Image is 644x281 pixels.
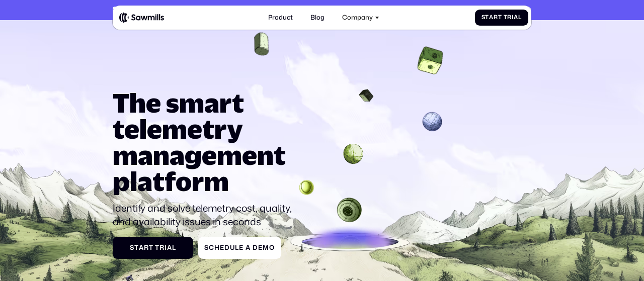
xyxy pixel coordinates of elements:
span: e [239,244,244,251]
a: Blog [305,9,329,27]
span: r [144,244,149,251]
a: StartTrial [475,10,528,26]
span: l [172,244,176,251]
span: S [481,14,486,21]
span: t [498,14,502,21]
span: d [224,244,230,251]
span: r [494,14,498,21]
a: Product [263,9,297,27]
span: a [514,14,518,21]
span: a [246,244,251,251]
span: a [139,244,144,251]
span: o [269,244,275,251]
span: D [253,244,258,251]
span: t [149,244,153,251]
div: Company [342,14,373,21]
span: a [167,244,172,251]
span: S [204,244,209,251]
span: e [220,244,224,251]
span: t [134,244,139,251]
span: i [165,244,167,251]
span: u [230,244,235,251]
span: a [489,14,494,21]
span: l [518,14,522,21]
span: m [263,244,269,251]
span: S [130,244,134,251]
h1: The smart telemetry management platform [113,90,299,194]
a: ScheduleaDemo [198,237,281,259]
span: h [214,244,220,251]
span: c [209,244,214,251]
span: T [504,14,508,21]
span: e [258,244,263,251]
span: r [507,14,512,21]
span: i [512,14,514,21]
span: r [159,244,165,251]
div: Company [338,9,384,27]
a: StartTrial [113,237,193,259]
span: t [485,14,489,21]
span: T [155,244,159,251]
span: l [235,244,239,251]
p: Identify and solve telemetry cost, quality, and availability issues in seconds [113,202,299,229]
